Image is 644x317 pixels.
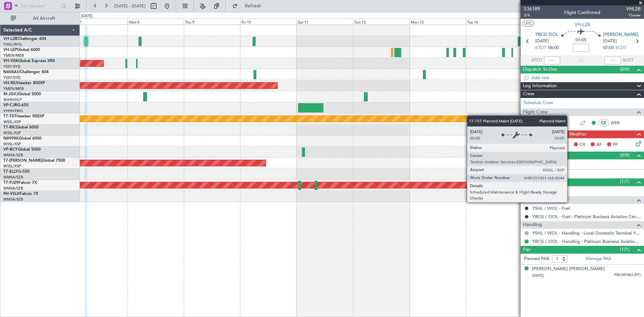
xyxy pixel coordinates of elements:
a: YBCG / OOL - Handling - Platinum Business Aviation Centre YBCG / OOL [532,239,641,244]
span: VHL2B [626,5,641,12]
div: Wed 8 [127,18,184,24]
span: Permits [523,152,539,159]
span: Pax [523,246,530,254]
span: FP [613,142,618,148]
input: Trip Number [20,1,59,11]
div: CP [531,119,542,126]
a: YSSY/SYD [3,64,20,69]
a: T7-TSTHawker 900XP [3,114,44,118]
span: All Aircraft [17,16,71,21]
div: Sun 12 [353,18,410,24]
a: YMEN/MEB [3,86,24,91]
span: 2/4 [524,12,540,18]
span: 07:05 [603,45,614,51]
span: Flight Crew [523,108,548,116]
div: Sat 11 [297,18,353,24]
a: YSSY/SYD [3,75,20,80]
label: Planned PAX [524,256,549,262]
span: Handling [523,221,542,229]
a: WSSL/XSP [3,142,21,147]
span: ALDT [622,57,633,64]
a: N604AUChallenger 604 [3,70,49,74]
a: Manage Services [524,188,557,195]
a: VP-CJRG-650 [3,103,29,107]
div: Mon 13 [410,18,466,24]
span: YBCG OOL [535,32,558,38]
span: VH-VSK [3,59,18,63]
a: WIHH/HLP [3,97,22,102]
span: [DATE] [532,273,544,278]
a: WMSA/SZB [3,186,23,191]
a: Schedule Crew [524,100,553,106]
span: T7-RIC [3,125,16,129]
a: WMSA/SZB [3,175,23,180]
span: [PERSON_NAME] [603,32,639,38]
span: Crew [523,90,534,98]
a: YSHL / WOL - Handling - Local Domestic Terminal YSHL / WOL [532,230,641,236]
div: Flight Confirmed [564,9,600,16]
div: [PERSON_NAME] [PERSON_NAME] [532,266,605,272]
a: YSHL / WOL - Fuel [532,205,570,211]
div: Tue 14 [466,18,522,24]
a: T7-RICGlobal 6000 [3,125,39,129]
span: T7-PJ29 [3,181,18,185]
span: N8998K [3,137,19,141]
span: T7-[PERSON_NAME] [3,159,42,163]
span: VH-L2B [3,37,17,41]
span: Owner [626,12,641,18]
a: WMSA/SZB [3,197,23,202]
span: N604AU [3,70,20,74]
a: WSSL/XSP [3,164,21,169]
a: VH-VSKGlobal Express XRS [3,59,55,63]
a: YMEN/MEB [3,53,24,58]
span: PB5347463 (PP) [614,272,641,278]
input: --:-- [544,56,560,64]
button: All Aircraft [7,13,73,24]
a: WSSL/XSP [3,130,21,136]
div: Fri 10 [240,18,297,24]
a: 9H-VSLKFalcon 7X [3,192,38,196]
span: Fuel [523,196,532,204]
span: ELDT [615,45,626,51]
a: M-JGVJGlobal 5000 [3,92,41,96]
a: VH-RIUHawker 800XP [3,81,45,85]
a: VHHH/HKG [3,108,23,113]
span: 536189 [524,5,540,12]
span: 01:05 [576,37,586,44]
a: N8998KGlobal 6000 [3,137,42,141]
a: WSSL/XSP [3,119,21,124]
span: [DATE] [535,38,549,45]
span: AC [562,142,569,148]
button: UTC [522,20,534,27]
span: 06:00 [548,45,559,51]
span: ETOT [535,45,546,51]
button: Refresh [229,1,269,11]
a: YBCG / OOL - Fuel - Platinum Business Aviation Centre YBCG / OOL [532,214,641,219]
span: VP-BCY [3,148,18,152]
span: T7-ELLY [3,170,18,174]
a: T7-ELLYG-550 [3,170,30,174]
span: Dispatch Checks and Weather [523,130,587,138]
div: Add new [532,171,641,177]
a: YSHL/WOL [3,42,22,47]
span: M-JGVJ [3,92,18,96]
a: Manage PAX [586,256,611,262]
div: Add new [532,75,641,81]
span: Leg Information [523,82,557,90]
a: T7-PJ29Falcon 7X [3,181,37,185]
div: CS [598,119,609,126]
a: VH-L2BChallenger 604 [3,37,46,41]
span: Dispatch To-Dos [523,66,557,73]
span: (1/1) [620,246,630,253]
a: WER [611,120,626,126]
a: T7-[PERSON_NAME]Global 7500 [3,159,65,163]
span: (1/1) [620,178,630,185]
span: VH-L2B [575,21,590,28]
div: Thu 9 [184,18,240,24]
span: AF [596,142,602,148]
a: GLA [544,120,559,126]
div: Tue 7 [71,18,127,24]
span: ATOT [531,57,542,64]
span: PM [545,142,551,148]
span: Services [523,178,540,186]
